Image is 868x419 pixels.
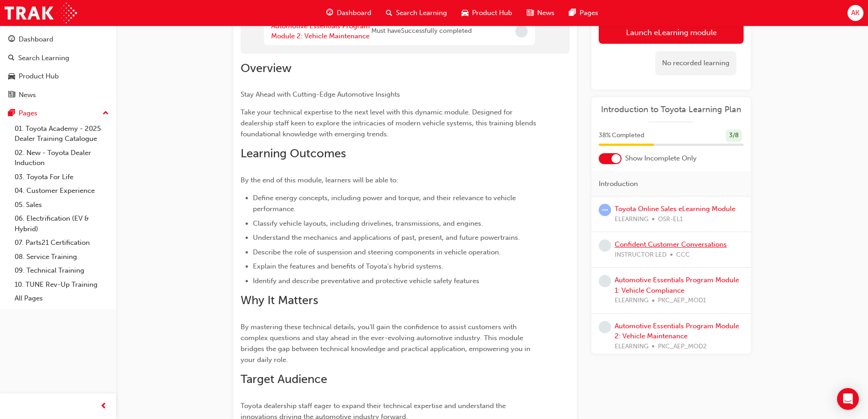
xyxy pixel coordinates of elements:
[253,233,520,242] span: Understand the mechanics and applications of past, present, and future powertrains.
[599,321,611,333] span: learningRecordVerb_NONE-icon
[599,275,611,287] span: learningRecordVerb_NONE-icon
[241,90,400,98] span: Stay Ahead with Cutting-Edge Automotive Insights
[726,129,742,142] div: 3 / 8
[253,194,518,213] span: Define energy concepts, including power and torque, and their relevance to vehicle performance.
[371,26,472,36] span: Must have Successfully completed
[19,108,37,119] div: Pages
[8,91,15,99] span: news-icon
[658,214,683,225] span: OSR-EL1
[676,250,690,260] span: CCC
[4,87,113,103] a: News
[615,276,739,295] a: Automotive Essentials Program Module 1: Vehicle Compliance
[241,61,292,75] span: Overview
[11,184,113,198] a: 04. Customer Experience
[569,7,576,19] span: pages-icon
[4,29,113,105] button: DashboardSearch LearningProduct HubNews
[396,8,447,18] span: Search Learning
[337,8,371,18] span: Dashboard
[253,248,501,256] span: Describe the role of suspension and steering components in vehicle operation.
[241,293,318,307] span: Why It Matters
[847,5,863,21] button: AK
[19,34,53,45] div: Dashboard
[379,4,454,22] a: search-iconSearch Learning
[4,68,113,85] a: Product Hub
[11,198,113,212] a: 05. Sales
[599,21,744,44] button: Launch eLearning module
[19,71,59,82] div: Product Hub
[4,50,113,67] a: Search Learning
[4,31,113,48] a: Dashboard
[11,291,113,305] a: All Pages
[326,7,333,19] span: guage-icon
[658,295,706,306] span: PKC_AEP_MOD1
[599,239,611,252] span: learningRecordVerb_NONE-icon
[527,7,534,19] span: news-icon
[4,105,113,122] button: Pages
[241,108,538,138] span: Take your technical expertise to the next level with this dynamic module. Designed for dealership...
[655,51,736,75] div: No recorded learning
[5,3,77,23] img: Trak
[519,4,562,22] a: news-iconNews
[386,7,392,19] span: search-icon
[8,36,15,44] span: guage-icon
[599,179,638,189] span: Introduction
[462,7,468,19] span: car-icon
[658,341,707,352] span: PKC_AEP_MOD2
[241,146,346,160] span: Learning Outcomes
[599,130,644,141] span: 38 % Completed
[580,8,598,18] span: Pages
[18,53,69,63] div: Search Learning
[103,108,109,119] span: up-icon
[454,4,519,22] a: car-iconProduct Hub
[851,8,859,18] span: AK
[625,153,697,164] span: Show Incomplete Only
[837,388,859,410] div: Open Intercom Messenger
[241,323,532,364] span: By mastering these technical details, you'll gain the confidence to assist customers with complex...
[11,250,113,264] a: 08. Service Training
[472,8,512,18] span: Product Hub
[19,90,36,100] div: News
[11,170,113,184] a: 03. Toyota For Life
[615,295,648,306] span: ELEARNING
[11,278,113,292] a: 10. TUNE Rev-Up Training
[11,146,113,170] a: 02. New - Toyota Dealer Induction
[8,72,15,81] span: car-icon
[599,104,744,115] a: Introduction to Toyota Learning Plan
[599,204,611,216] span: learningRecordVerb_ATTEMPT-icon
[8,54,15,62] span: search-icon
[11,236,113,250] a: 07. Parts21 Certification
[253,262,443,270] span: Explain the features and benefits of Toyota’s hybrid systems.
[8,109,15,118] span: pages-icon
[615,214,648,225] span: ELEARNING
[241,176,398,184] span: By the end of this module, learners will be able to:
[615,240,727,248] a: Confident Customer Conversations
[264,5,535,47] div: To be eligible to attempt this learning resource, you must first complete the following:
[562,4,606,22] a: pages-iconPages
[11,264,113,278] a: 09. Technical Training
[100,401,107,412] span: prev-icon
[253,219,483,228] span: Classify vehicle layouts, including drivelines, transmissions, and engines.
[537,8,555,18] span: News
[11,212,113,236] a: 06. Electrification (EV & Hybrid)
[615,322,739,341] a: Automotive Essentials Program Module 2: Vehicle Maintenance
[615,250,667,260] span: INSTRUCTOR LED
[615,205,735,213] a: Toyota Online Sales eLearning Module
[319,4,379,22] a: guage-iconDashboard
[11,122,113,146] a: 01. Toyota Academy - 2025 Dealer Training Catalogue
[615,341,648,352] span: ELEARNING
[515,25,528,37] span: Incomplete
[241,372,327,386] span: Target Audience
[253,277,479,285] span: Identify and describe preventative and protective vehicle safety features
